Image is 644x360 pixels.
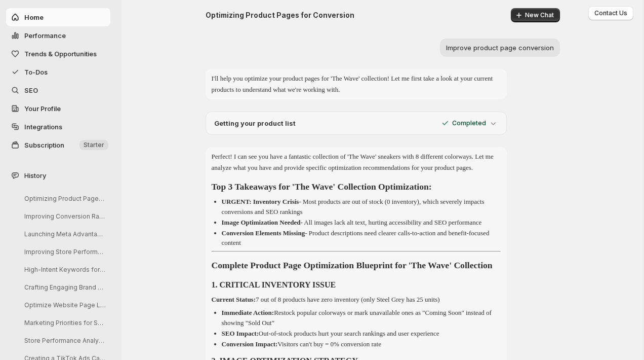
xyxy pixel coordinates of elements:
[6,81,110,99] a: SEO
[206,10,354,20] h2: Optimizing Product Pages for Conversion
[6,45,110,63] button: Trends & Opportunities
[16,315,112,331] button: Marketing Priorities for Sales Reactivation
[24,13,44,21] span: Home
[16,279,112,295] button: Crafting Engaging Brand Story Posts
[16,262,112,277] button: High-Intent Keywords for 'The Wave' Collection
[24,170,46,181] span: History
[16,244,112,260] button: Improving Store Performance Insights
[6,8,110,26] button: Home
[222,309,492,327] p: Restock popular colorways or mark unavailable ones as "Coming Soon" instead of showing "Sold Out"
[6,26,110,45] button: Performance
[222,198,485,215] p: - Most products are out of stock (0 inventory), which severely impacts conversions and SEO rankings
[222,330,439,337] p: Out-of-stock products hurt your search rankings and user experience
[24,68,48,76] span: To-Dos
[24,31,66,40] span: Performance
[214,118,296,128] p: Getting your product list
[222,219,301,226] strong: Image Optimization Needed
[446,43,554,53] p: Improve product page conversion
[222,198,299,205] strong: URGENT: Inventory Crisis
[511,8,560,22] button: New Chat
[525,11,554,19] span: New Chat
[16,191,112,206] button: Optimizing Product Pages for Conversion
[84,141,104,149] span: Starter
[222,229,305,237] strong: Conversion Elements Missing
[6,136,110,154] button: Subscription
[452,119,486,127] p: Completed
[6,63,110,81] button: To-Dos
[588,6,633,20] button: Contact Us
[212,73,501,95] p: I'll help you optimize your product pages for 'The Wave' collection! Let me first take a look at ...
[212,151,501,173] p: Perfect! I can see you have a fantastic collection of 'The Wave' sneakers with 8 different colorw...
[24,123,62,131] span: Integrations
[16,208,112,224] button: Improving Conversion Rates for Growth
[222,330,259,337] strong: SEO Impact:
[212,296,256,303] strong: Current Status:
[16,226,112,242] button: Launching Meta Advantage+ Campaign for Collections
[212,260,493,270] strong: Complete Product Page Optimization Blueprint for 'The Wave' Collection
[222,309,274,316] strong: Immediate Action:
[222,340,278,348] strong: Conversion Impact:
[212,294,501,305] p: 7 out of 8 products have zero inventory (only Steel Grey has 25 units)
[16,297,112,313] button: Optimize Website Page Loading Speed
[6,118,110,136] a: Integrations
[212,182,432,192] strong: Top 3 Takeaways for 'The Wave' Collection Optimization:
[24,141,64,149] span: Subscription
[24,104,61,113] span: Your Profile
[24,86,38,94] span: SEO
[222,219,482,226] p: - All images lack alt text, hurting accessibility and SEO performance
[24,50,97,58] span: Trends & Opportunities
[6,99,110,118] a: Your Profile
[594,9,627,17] span: Contact Us
[222,229,490,247] p: - Product descriptions need clearer calls-to-action and benefit-focused content
[16,333,112,348] button: Store Performance Analysis and Recommendations
[222,340,381,348] p: Visitors can't buy = 0% conversion rate
[212,280,336,289] strong: 1. CRITICAL INVENTORY ISSUE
